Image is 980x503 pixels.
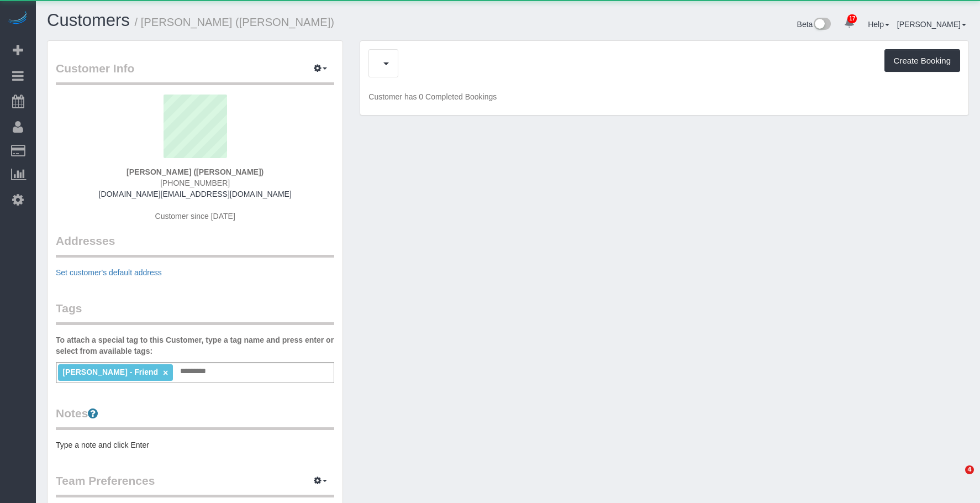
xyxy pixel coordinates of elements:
[7,11,29,27] img: Automaid Logo
[897,20,966,29] a: [PERSON_NAME]
[56,439,334,450] pre: Type a note and click Enter
[56,60,334,85] legend: Customer Info
[56,405,334,430] legend: Notes
[62,368,158,376] span: [PERSON_NAME] - Friend
[135,16,334,28] small: / [PERSON_NAME] ([PERSON_NAME])
[56,300,334,325] legend: Tags
[56,473,334,497] legend: Team Preferences
[368,91,960,102] p: Customer has 0 Completed Bookings
[155,212,235,221] span: Customer since [DATE]
[813,18,831,32] img: New interface
[868,20,889,29] a: Help
[99,190,292,198] a: [DOMAIN_NAME][EMAIL_ADDRESS][DOMAIN_NAME]
[160,179,230,187] span: [PHONE_NUMBER]
[839,11,860,35] a: 17
[797,20,831,29] a: Beta
[56,268,162,277] a: Set customer's default address
[942,465,969,492] iframe: Intercom live chat
[847,14,857,23] span: 17
[56,334,334,357] label: To attach a special tag to this Customer, type a tag name and press enter or select from availabl...
[965,465,974,474] span: 4
[884,49,960,72] button: Create Booking
[127,167,264,176] strong: [PERSON_NAME] ([PERSON_NAME])
[163,368,168,378] a: ×
[47,11,130,30] a: Customers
